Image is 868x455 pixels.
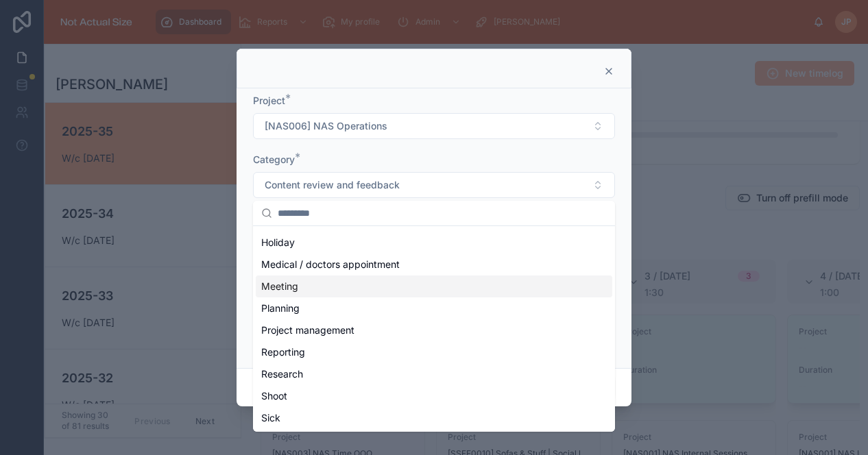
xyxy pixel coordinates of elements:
[261,323,354,337] span: Project management
[253,226,615,432] div: Suggestions
[253,153,295,165] span: Category
[265,119,387,133] span: [NAS006] NAS Operations
[261,258,400,271] span: Medical / doctors appointment
[265,178,400,192] span: Content review and feedback
[261,302,300,315] span: Planning
[261,367,303,381] span: Research
[261,345,305,359] span: Reporting
[261,411,280,425] span: Sick
[261,280,298,293] span: Meeting
[253,95,285,106] span: Project
[261,389,287,403] span: Shoot
[261,236,295,249] span: Holiday
[253,113,615,139] button: Select Button
[253,172,615,198] button: Select Button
